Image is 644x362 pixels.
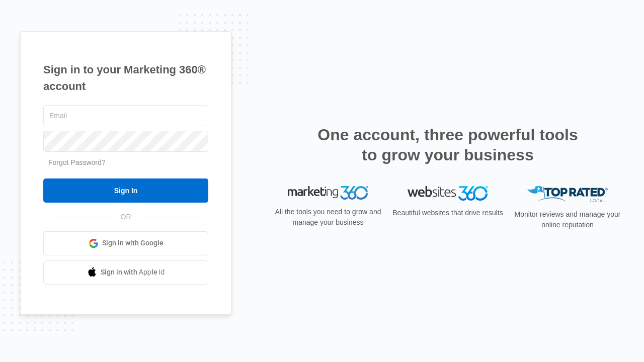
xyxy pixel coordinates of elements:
[391,208,504,218] p: Beautiful websites that drive results
[101,267,165,278] span: Sign in with Apple Id
[43,61,208,95] h1: Sign in to your Marketing 360® account
[43,231,208,255] a: Sign in with Google
[272,207,384,228] p: All the tools you need to grow and manage your business
[43,178,208,203] input: Sign In
[48,158,106,166] a: Forgot Password?
[408,186,488,201] img: Websites 360
[511,209,624,230] p: Monitor reviews and manage your online reputation
[314,125,581,165] h2: One account, three powerful tools to grow your business
[288,186,368,200] img: Marketing 360
[527,186,608,203] img: Top Rated Local
[114,212,138,222] span: OR
[102,238,164,248] span: Sign in with Google
[43,105,208,126] input: Email
[43,260,208,285] a: Sign in with Apple Id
